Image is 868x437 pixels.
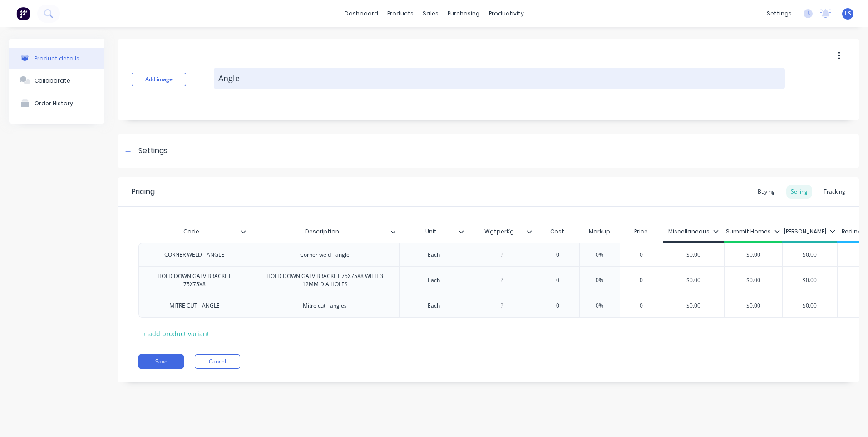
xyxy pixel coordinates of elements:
[535,269,580,292] div: 0
[214,68,785,89] textarea: Angle
[16,7,30,20] img: Factory
[845,10,851,18] span: LS
[535,243,580,266] div: 0
[195,354,240,369] button: Cancel
[484,7,528,20] div: productivity
[668,228,719,236] div: Miscellaneous
[443,7,484,20] div: purchasing
[620,223,663,241] div: Price
[577,269,622,292] div: 0%
[35,77,70,84] div: Collaborate
[138,220,244,243] div: Code
[138,223,250,241] div: Code
[753,185,779,199] div: Buying
[468,220,530,243] div: WgtperKg
[663,294,724,317] div: $0.00
[411,274,457,286] div: Each
[577,294,622,317] div: 0%
[783,294,838,317] div: $0.00
[783,243,838,266] div: $0.00
[726,228,780,236] div: Summit Homes
[663,269,724,292] div: $0.00
[35,55,79,62] div: Product details
[383,7,418,20] div: products
[725,243,782,266] div: $0.00
[725,294,782,317] div: $0.00
[577,243,622,266] div: 0%
[411,300,457,312] div: Each
[138,327,214,341] div: + add product variant
[250,223,399,241] div: Description
[254,270,396,290] div: HOLD DOWN GALV BRACKET 75X75X8 WITH 3 12MM DIA HOLES
[132,186,155,197] div: Pricing
[619,269,664,292] div: 0
[296,300,354,312] div: Mitre cut - angles
[399,223,468,241] div: Unit
[619,243,664,266] div: 0
[250,220,394,243] div: Description
[725,269,782,292] div: $0.00
[35,100,73,107] div: Order History
[418,7,443,20] div: sales
[143,270,246,290] div: HOLD DOWN GALV BRACKET 75X75X8
[663,243,724,266] div: $0.00
[132,73,186,86] button: Add image
[9,69,104,92] button: Collaborate
[762,7,796,20] div: settings
[293,249,357,261] div: Corner weld - angle
[468,223,536,241] div: WgtperKg
[162,300,227,312] div: MITRE CUT - ANGLE
[819,185,850,199] div: Tracking
[157,249,232,261] div: CORNER WELD - ANGLE
[579,223,620,241] div: Markup
[535,294,580,317] div: 0
[9,48,104,69] button: Product details
[138,145,168,157] div: Settings
[9,92,104,114] button: Order History
[411,249,457,261] div: Each
[619,294,664,317] div: 0
[399,220,462,243] div: Unit
[783,269,838,292] div: $0.00
[138,354,184,369] button: Save
[786,185,812,199] div: Selling
[340,7,383,20] a: dashboard
[536,223,579,241] div: Cost
[784,228,835,236] div: [PERSON_NAME]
